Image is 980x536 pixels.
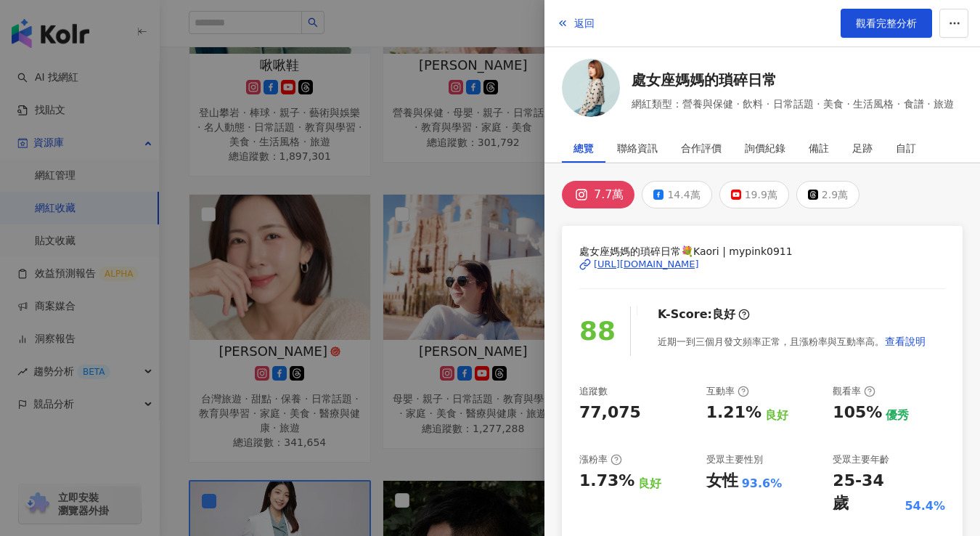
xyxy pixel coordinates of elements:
[594,184,624,205] div: 7.7萬
[822,184,848,205] div: 2.9萬
[706,402,761,424] div: 1.21%
[594,258,699,271] div: [URL][DOMAIN_NAME]
[841,9,932,38] a: 觀看完整分析
[562,181,634,208] button: 7.7萬
[579,402,641,424] div: 77,075
[809,134,829,163] div: 備註
[745,184,777,205] div: 19.9萬
[833,402,882,424] div: 105%
[706,470,738,492] div: 女性
[856,17,917,29] span: 觀看完整分析
[706,453,763,466] div: 受眾主要性別
[579,258,945,271] a: [URL][DOMAIN_NAME]
[884,327,926,356] button: 查看說明
[765,407,788,423] div: 良好
[896,134,916,163] div: 自訂
[632,70,954,90] a: 處女座媽媽的瑣碎日常
[658,327,926,356] div: 近期一到三個月發文頻率正常，且漲粉率與互動率高。
[562,59,620,122] a: KOL Avatar
[681,134,722,163] div: 合作評價
[667,184,700,205] div: 14.4萬
[905,498,945,514] div: 54.4%
[579,385,608,398] div: 追蹤數
[706,385,749,398] div: 互動率
[852,134,873,163] div: 足跡
[617,134,658,163] div: 聯絡資訊
[632,96,954,112] span: 網紅類型：營養與保健 · 飲料 · 日常話題 · 美食 · 生活風格 · 食譜 · 旅遊
[886,407,909,423] div: 優秀
[579,243,945,259] span: 處女座媽媽的瑣碎日常💐Kaori | mypink0911
[579,470,634,492] div: 1.73%
[574,17,595,29] span: 返回
[745,134,785,163] div: 詢價紀錄
[796,181,859,208] button: 2.9萬
[642,181,711,208] button: 14.4萬
[833,385,875,398] div: 觀看率
[562,59,620,117] img: KOL Avatar
[658,306,750,322] div: K-Score :
[885,336,926,347] span: 查看說明
[638,476,661,492] div: 良好
[742,476,783,492] div: 93.6%
[579,311,616,352] div: 88
[556,9,595,38] button: 返回
[712,306,735,322] div: 良好
[573,134,594,163] div: 總覽
[719,181,789,208] button: 19.9萬
[833,470,901,515] div: 25-34 歲
[579,453,622,466] div: 漲粉率
[833,453,889,466] div: 受眾主要年齡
